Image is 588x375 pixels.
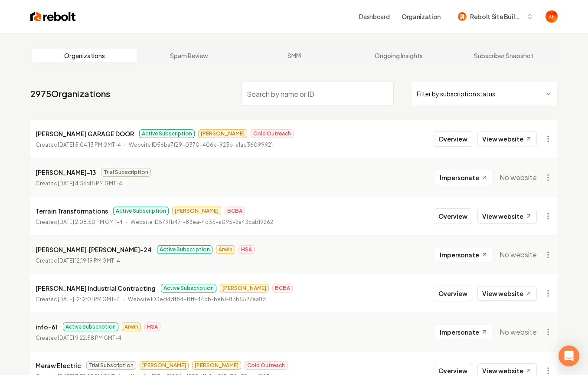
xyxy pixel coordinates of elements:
[172,207,221,215] span: [PERSON_NAME]
[36,257,120,265] p: Created
[220,284,269,293] span: [PERSON_NAME]
[32,49,137,62] a: Organizations
[470,12,523,21] span: Rebolt Site Builder
[435,170,493,185] button: Impersonate
[440,173,479,182] span: Impersonate
[58,180,122,187] time: [DATE] 4:36:45 PM GMT-4
[86,361,136,370] span: Trial Subscription
[451,49,556,62] a: Subscriber Snapshot
[434,131,472,147] button: Overview
[500,327,537,337] span: No website
[396,9,446,24] button: Organization
[435,324,493,340] button: Impersonate
[30,10,76,23] img: Rebolt Logo
[546,10,558,23] img: Avan Fahimi
[36,244,152,255] p: [PERSON_NAME].[PERSON_NAME]-24
[559,345,579,366] div: Open Intercom Messenger
[63,322,118,331] span: Active Subscription
[137,49,242,62] a: Spam Review
[36,141,121,149] p: Created
[157,245,212,254] span: Active Subscription
[58,141,121,148] time: [DATE] 5:04:13 PM GMT-4
[36,167,96,178] p: [PERSON_NAME]-13
[500,250,537,260] span: No website
[346,49,451,62] a: Ongoing Insights
[113,207,169,215] span: Active Subscription
[58,296,120,303] time: [DATE] 12:12:01 PM GMT-4
[458,12,467,21] img: Rebolt Site Builder
[192,361,241,370] span: [PERSON_NAME]
[434,208,472,224] button: Overview
[101,168,151,177] span: Trial Subscription
[36,295,120,304] p: Created
[36,218,123,227] p: Created
[36,322,58,332] p: info-61
[477,132,537,146] a: View website
[36,334,121,342] p: Created
[36,179,122,188] p: Created
[440,250,479,259] span: Impersonate
[216,245,235,254] span: Arwin
[251,129,294,138] span: Cold Outreach
[477,286,537,301] a: View website
[58,257,120,264] time: [DATE] 12:19:19 PM GMT-4
[434,286,472,301] button: Overview
[359,12,389,21] a: Dashboard
[129,141,273,149] p: Website ID 56ba7f29-0370-406e-923b-a1ae36099921
[36,128,134,139] p: [PERSON_NAME] GARAGE DOOR
[36,283,156,293] p: [PERSON_NAME] Industrial Contracting
[122,322,141,331] span: Arwin
[131,218,273,227] p: Website ID 579fb47f-83ea-4c35-a095-2a43cab19262
[440,328,479,336] span: Impersonate
[238,245,255,254] span: HSA
[198,129,247,138] span: [PERSON_NAME]
[140,361,189,370] span: [PERSON_NAME]
[58,219,123,225] time: [DATE] 2:08:50 PM GMT-4
[144,322,160,331] span: HSA
[225,207,245,215] span: BCBA
[500,172,537,183] span: No website
[58,335,121,341] time: [DATE] 9:22:58 PM GMT-4
[241,82,394,106] input: Search by name or ID
[546,10,558,23] button: Open user button
[242,49,346,62] a: SMM
[161,284,216,293] span: Active Subscription
[36,206,108,216] p: Terrain Transformations
[30,88,110,100] a: 2975Organizations
[435,247,493,263] button: Impersonate
[36,360,81,371] p: Meraw Electric
[128,295,268,304] p: Website ID 3ed4df84-f1ff-44bb-beb1-83b5527ea8c1
[477,209,537,224] a: View website
[272,284,293,293] span: BCBA
[139,129,195,138] span: Active Subscription
[245,361,287,370] span: Cold Outreach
